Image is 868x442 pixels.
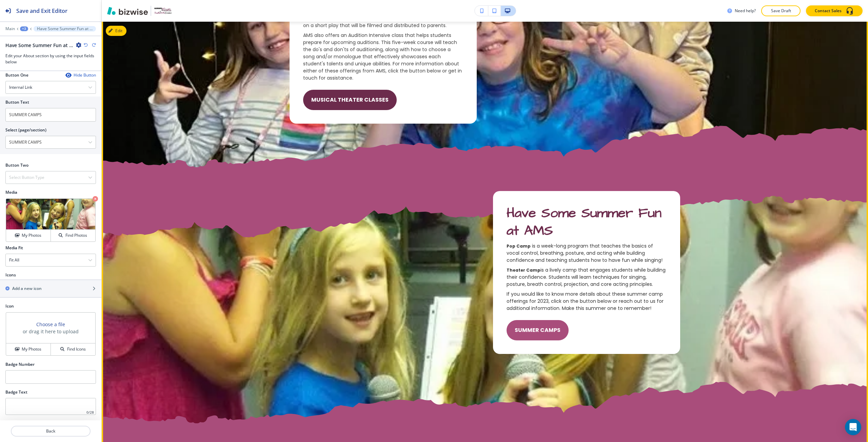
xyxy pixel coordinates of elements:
[303,32,463,82] span: AMS also offers an Audition Intensive class that helps students prepare for upcoming auditions. T...
[106,26,126,36] button: Edit
[9,257,19,263] h4: Fit All
[735,8,756,14] h3: Need help?
[9,174,44,181] h4: Select Button Type
[9,84,32,90] h4: Internal Link
[16,7,67,15] h2: Save and Exit Editor
[51,230,95,241] button: Find Photos
[5,198,96,242] div: My PhotosFind Photos
[5,361,35,367] h2: Badge Number
[5,26,15,31] button: Main
[67,346,86,352] h4: Find Icons
[507,320,569,340] button: SUMMER CAMPS
[507,204,667,240] span: Have Some Summer Fun at AMS
[507,243,663,264] span: is a week-long program that teaches the basics of vocal control, breathing, posture, and acting w...
[154,7,172,14] img: Your Logo
[845,419,861,435] div: Open Intercom Messenger
[5,99,29,105] h2: Button Text
[5,53,96,65] h3: Edit your About section by using the input fields below
[303,90,397,110] button: MUSICAL THEATER CLASSES
[761,5,801,16] button: Save Draft
[107,7,148,15] img: Bizwise Logo
[22,346,41,352] h4: My Photos
[36,321,65,328] button: Choose a file
[507,243,531,249] strong: Pop Camp
[86,410,94,415] h4: 0 / 28
[507,267,667,288] span: is a lively camp that engages students while building their confidence. Students will learn techn...
[12,428,90,434] p: Back
[5,72,28,78] h2: Button One
[65,232,87,238] h4: Find Photos
[5,303,96,309] h2: Icon
[5,245,96,251] h2: Media Fit
[6,230,51,241] button: My Photos
[65,72,96,78] button: Hide Button
[507,267,540,273] strong: Theater Camp
[5,312,96,356] div: Choose a fileor drag it here to uploadMy PhotosFind Icons
[12,286,42,292] h2: Add a new icon
[5,42,73,49] h2: Have Some Summer Fun at AMS
[5,127,46,133] h2: Select (page/section)
[5,162,28,168] h2: Button Two
[5,272,16,278] h2: Icons
[20,26,28,31] button: +3
[770,8,792,14] p: Save Draft
[22,232,41,238] h4: My Photos
[23,328,79,335] h3: or drag it here to upload
[34,26,96,31] button: Have Some Summer Fun at AMS
[37,26,93,31] p: Have Some Summer Fun at AMS
[6,136,88,148] input: Manual Input
[5,389,27,395] h2: Badge Text
[507,291,665,312] span: If you would like to know more details about these summer camp offerings for 2023, click on the b...
[5,189,96,195] h2: Media
[815,8,842,14] p: Contact Sales
[51,343,95,355] button: Find Icons
[11,426,91,437] button: Back
[6,343,51,355] button: My Photos
[806,5,863,16] button: Contact Sales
